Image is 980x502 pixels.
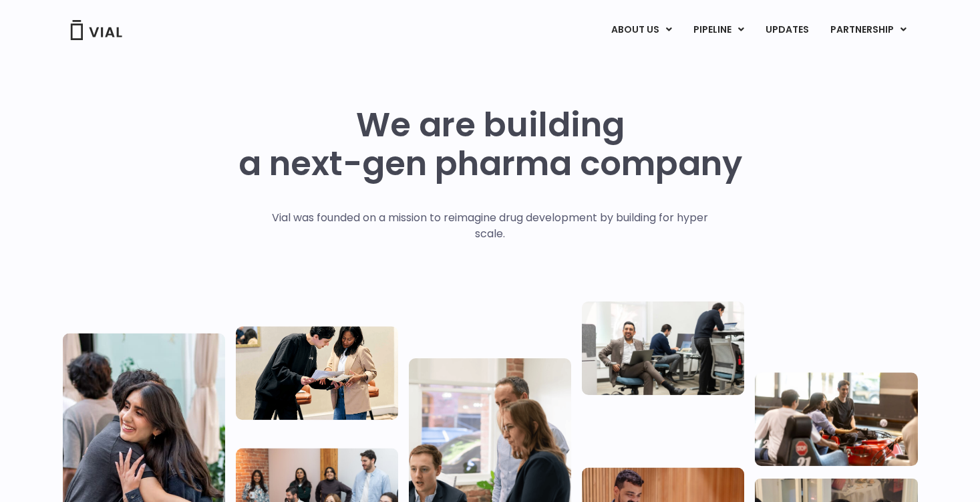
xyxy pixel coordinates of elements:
[258,210,722,242] p: Vial was founded on a mission to reimagine drug development by building for hyper scale.
[236,326,398,420] img: Two people looking at a paper talking.
[820,19,917,41] a: PARTNERSHIPMenu Toggle
[69,20,123,40] img: Vial Logo
[238,106,742,183] h1: We are building a next-gen pharma company
[601,19,682,41] a: ABOUT USMenu Toggle
[582,301,744,394] img: Three people working in an office
[755,19,819,41] a: UPDATES
[683,19,754,41] a: PIPELINEMenu Toggle
[755,372,917,466] img: Group of people playing whirlyball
